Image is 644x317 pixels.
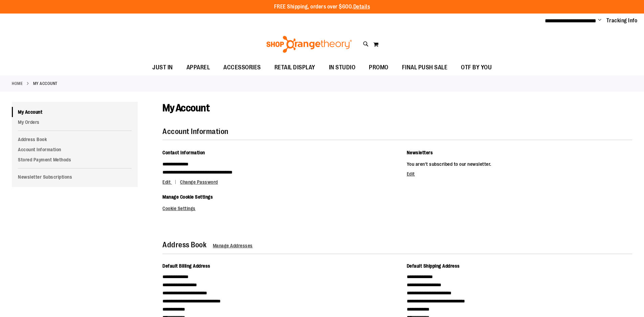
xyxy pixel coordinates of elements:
[395,60,454,75] a: FINAL PUSH SALE
[598,17,601,24] button: Account menu
[152,60,173,75] span: JUST IN
[402,60,448,75] span: FINAL PUSH SALE
[213,243,253,248] a: Manage Addresses
[454,60,498,75] a: OTF BY YOU
[274,3,370,11] p: FREE Shipping, orders over $600.
[322,60,362,75] a: IN STUDIO
[362,60,395,75] a: PROMO
[146,60,180,75] a: JUST IN
[407,150,433,155] span: Newsletters
[369,60,388,75] span: PROMO
[162,179,171,185] span: Edit
[180,60,217,75] a: APPAREL
[12,81,23,87] a: Home
[162,194,213,200] span: Manage Cookie Settings
[461,60,492,75] span: OTF BY YOU
[274,60,315,75] span: RETAIL DISPLAY
[268,60,322,75] a: RETAIL DISPLAY
[162,206,196,211] a: Cookie Settings
[407,263,460,269] span: Default Shipping Address
[606,17,638,24] a: Tracking Info
[162,102,209,114] span: My Account
[407,171,415,177] a: Edit
[329,60,356,75] span: IN STUDIO
[12,107,138,117] a: My Account
[217,60,268,75] a: ACCESSORIES
[353,4,370,10] a: Details
[162,263,210,269] span: Default Billing Address
[265,36,353,53] img: Shop Orangetheory
[162,150,205,155] span: Contact Information
[186,60,210,75] span: APPAREL
[33,81,58,87] strong: My Account
[162,241,206,249] strong: Address Book
[162,127,228,136] strong: Account Information
[12,134,138,144] a: Address Book
[12,117,138,127] a: My Orders
[162,179,179,185] a: Edit
[223,60,261,75] span: ACCESSORIES
[12,144,138,155] a: Account Information
[180,179,218,185] a: Change Password
[12,172,138,182] a: Newsletter Subscriptions
[12,155,138,165] a: Stored Payment Methods
[407,160,632,168] p: You aren't subscribed to our newsletter.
